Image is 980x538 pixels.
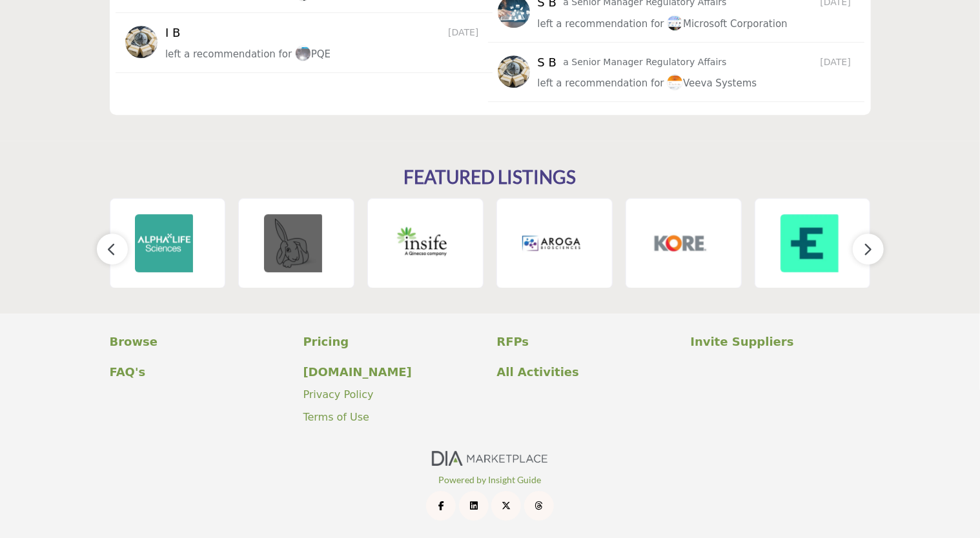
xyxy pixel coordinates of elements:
span: [DATE] [448,26,482,39]
a: Privacy Policy [303,388,374,401]
a: Threads Link [524,491,554,521]
a: LinkedIn Link [459,491,489,521]
a: Terms of Use [303,411,370,423]
a: [DOMAIN_NAME] [303,363,484,381]
img: Aroga Biosciences [522,214,580,272]
span: left a recommendation for [538,18,664,30]
img: image [295,45,311,61]
p: a Senior Manager Regulatory Affairs [564,55,727,69]
span: Microsoft Corporation [667,18,788,30]
img: Insife [393,214,451,272]
img: Evernorth Health Services [781,214,839,272]
a: Powered by Insight Guide [439,474,542,485]
span: [DATE] [821,55,855,69]
img: KORE Connected Health [651,214,709,272]
a: Invite Suppliers [691,333,871,350]
img: image [667,15,683,31]
span: left a recommendation for [538,77,664,89]
h5: S B [538,55,560,70]
h5: I B [165,26,188,40]
a: FAQ's [110,363,290,381]
img: avtar-image [498,55,530,88]
img: avtar-image [125,26,158,58]
a: imagePQE [295,46,331,63]
a: Pricing [303,333,484,350]
img: image [667,74,683,90]
a: Twitter Link [491,491,521,521]
a: RFPs [497,333,677,350]
img: No Site Logo [432,451,548,465]
a: imageVeeva Systems [667,75,757,92]
img: Schlafender Hase [264,214,322,272]
span: left a recommendation for [165,48,292,60]
span: PQE [295,48,331,60]
a: imageMicrosoft Corporation [667,16,788,32]
a: Browse [110,333,290,350]
a: All Activities [497,363,677,381]
img: AlphaLife Sciences [135,214,193,272]
span: Veeva Systems [667,77,757,89]
h2: FEATURED LISTINGS [404,166,577,188]
a: Facebook Link [426,491,456,521]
